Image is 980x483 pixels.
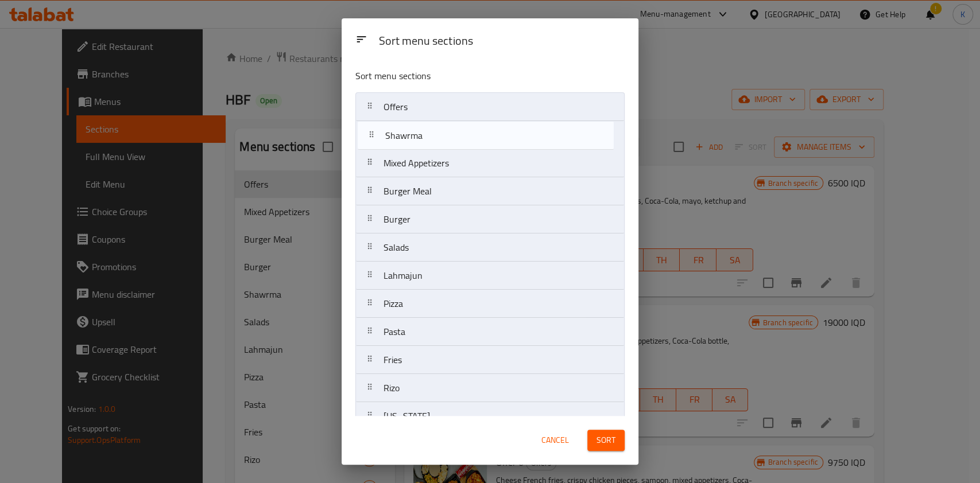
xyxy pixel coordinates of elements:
[596,433,615,447] span: Sort
[374,29,629,54] div: Sort menu sections
[587,430,625,451] button: Sort
[541,433,569,447] span: Cancel
[537,430,574,451] button: Cancel
[355,69,569,83] p: Sort menu sections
